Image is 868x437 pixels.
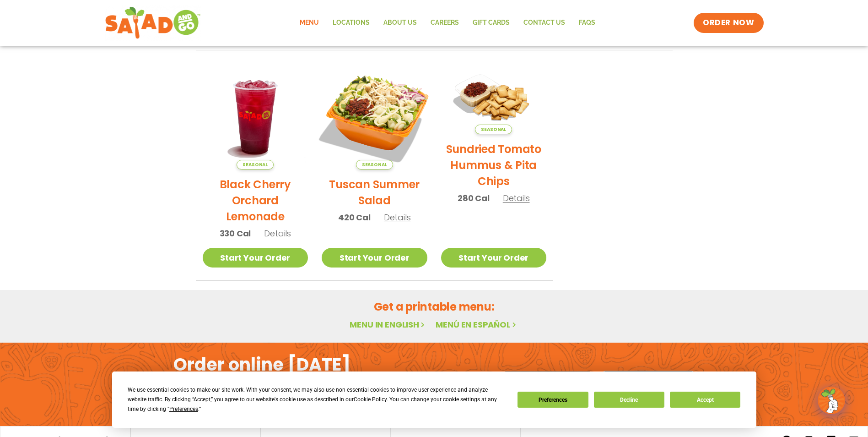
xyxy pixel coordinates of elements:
button: Preferences [518,392,588,408]
div: We use essential cookies to make our site work. With your consent, we may also use non-essential ... [128,385,507,414]
a: Start Your Order [322,248,427,268]
a: ORDER NOW [694,13,763,33]
a: Contact Us [517,12,572,33]
span: Seasonal [237,160,274,169]
h2: Black Cherry Orchard Lemonade [203,176,308,224]
span: Seasonal [356,160,393,169]
a: About Us [377,12,424,33]
span: Preferences [169,406,198,412]
a: Menu [293,12,326,33]
span: 420 Cal [338,211,371,224]
a: Start Your Order [203,248,308,268]
span: Details [264,228,291,239]
img: wpChatIcon [819,388,844,413]
a: FAQs [572,12,602,33]
div: Cookie Consent Prompt [112,371,756,428]
span: 280 Cal [458,192,490,204]
img: appstore [502,370,593,399]
a: Menu in English [350,319,426,330]
button: Accept [670,392,740,408]
img: Product photo for Black Cherry Orchard Lemonade [203,64,308,170]
h2: Order online [DATE] [173,353,350,376]
a: Careers [424,12,466,33]
img: new-SAG-logo-768×292 [105,5,201,41]
span: Details [503,192,530,204]
h2: Sundried Tomato Hummus & Pita Chips [441,141,547,189]
h2: Tuscan Summer Salad [322,176,427,208]
span: Details [384,212,411,223]
h2: Get a printable menu: [196,299,673,315]
img: google_play [602,371,695,398]
span: ORDER NOW [703,17,754,28]
span: Cookie Policy [354,396,387,403]
a: Menú en español [436,319,518,330]
a: Locations [326,12,377,33]
button: Decline [594,392,664,408]
a: GIFT CARDS [466,12,517,33]
img: Product photo for Sundried Tomato Hummus & Pita Chips [441,64,547,135]
span: 330 Cal [220,227,251,240]
img: Product photo for Tuscan Summer Salad [313,55,437,179]
a: Start Your Order [441,248,547,268]
nav: Menu [293,12,602,33]
span: Seasonal [475,125,512,134]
